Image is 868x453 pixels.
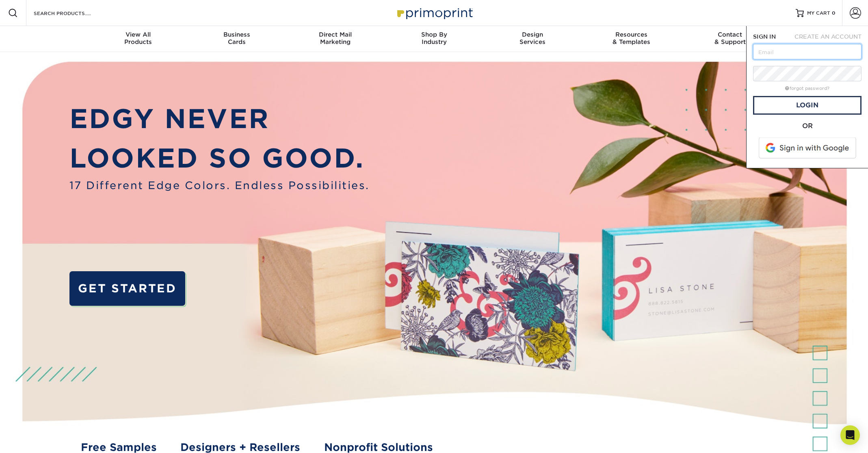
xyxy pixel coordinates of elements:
[840,425,860,445] div: Open Intercom Messenger
[681,26,779,52] a: Contact& Support
[753,96,862,115] a: Login
[483,26,582,52] a: DesignServices
[69,99,370,138] p: EDGY NEVER
[582,31,681,46] div: & Templates
[582,26,681,52] a: Resources& Templates
[582,31,681,38] span: Resources
[807,10,830,17] span: MY CART
[187,26,286,52] a: BusinessCards
[753,33,776,40] span: SIGN IN
[286,31,385,38] span: Direct Mail
[385,31,483,46] div: Industry
[394,4,475,22] img: Primoprint
[187,31,286,46] div: Cards
[187,31,286,38] span: Business
[681,31,779,46] div: & Support
[785,86,829,91] a: forgot password?
[2,428,69,450] iframe: Google Customer Reviews
[483,31,582,38] span: Design
[794,33,862,40] span: CREATE AN ACCOUNT
[483,31,582,46] div: Services
[69,139,370,178] p: LOOKED SO GOOD.
[753,121,862,131] div: OR
[385,31,483,38] span: Shop By
[681,31,779,38] span: Contact
[33,8,112,18] input: SEARCH PRODUCTS.....
[89,31,188,46] div: Products
[385,26,483,52] a: Shop ByIndustry
[69,271,185,305] a: GET STARTED
[89,31,188,38] span: View All
[286,31,385,46] div: Marketing
[286,26,385,52] a: Direct MailMarketing
[753,44,862,59] input: Email
[832,10,836,16] span: 0
[89,26,188,52] a: View AllProducts
[69,178,370,193] span: 17 Different Edge Colors. Endless Possibilities.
